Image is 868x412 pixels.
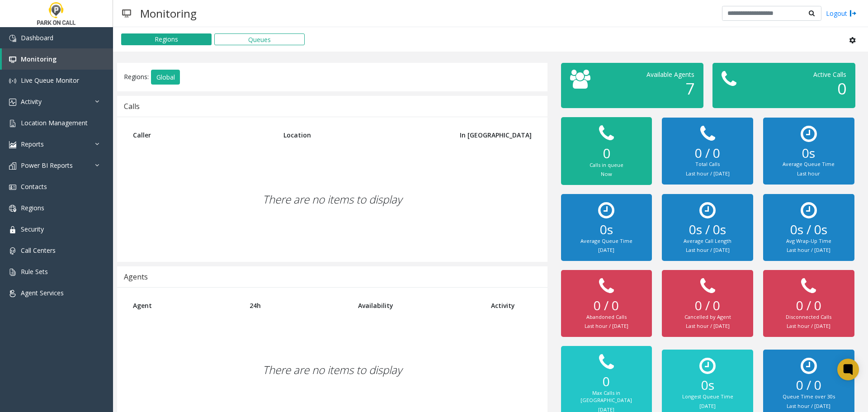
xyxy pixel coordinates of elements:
div: Average Call Length [671,237,744,245]
small: [DATE] [598,246,614,253]
img: 'icon' [9,120,16,127]
small: Last hour / [DATE] [787,322,830,329]
img: 'icon' [9,35,16,42]
h2: 0 [570,145,643,161]
th: Caller [126,124,277,146]
h2: 0 / 0 [671,298,744,313]
span: Call Centers [21,246,56,255]
th: In [GEOGRAPHIC_DATA] [437,124,538,146]
span: Live Queue Monitor [21,76,79,85]
span: Regions [21,204,44,212]
a: Monitoring [2,48,113,70]
span: Rule Sets [21,267,48,276]
span: Regions: [124,72,149,81]
div: There are no items to display [126,146,538,253]
span: Agent Services [21,289,64,297]
h2: 0 / 0 [671,146,744,161]
button: Queues [214,33,305,45]
img: 'icon' [9,184,16,191]
h2: 0s [772,146,845,161]
span: Activity [21,97,42,106]
th: Location [277,124,437,146]
div: Average Queue Time [570,237,643,245]
small: Last hour / [DATE] [686,170,730,177]
div: Total Calls [671,161,744,168]
h2: 0s / 0s [671,222,744,237]
small: Last hour / [DATE] [787,403,830,409]
th: Agent [126,294,243,317]
small: [DATE] [699,403,716,409]
div: Max Calls in [GEOGRAPHIC_DATA] [570,389,643,404]
img: logout [849,9,857,18]
img: 'icon' [9,290,16,297]
div: Avg Wrap-Up Time [772,237,845,245]
img: 'icon' [9,56,16,63]
span: Monitoring [21,55,57,63]
h2: 0s / 0s [772,222,845,237]
div: Abandoned Calls [570,313,643,321]
div: Disconnected Calls [772,313,845,321]
span: Power BI Reports [21,161,73,170]
h3: Monitoring [136,2,201,24]
span: 0 [837,78,846,99]
div: Calls in queue [570,161,643,169]
button: Regions [121,33,212,45]
h2: 0 [570,374,643,389]
div: Cancelled by Agent [671,313,744,321]
span: Dashboard [21,33,53,42]
small: Last hour / [DATE] [787,246,830,253]
h2: 0 / 0 [772,298,845,313]
span: Security [21,225,44,233]
span: Available Agents [646,70,694,79]
img: 'icon' [9,269,16,276]
img: 'icon' [9,247,16,255]
th: Availability [351,294,484,317]
h2: 0 / 0 [772,378,845,393]
small: Last hour / [DATE] [686,322,730,329]
small: Last hour / [DATE] [686,246,730,253]
h2: 0s [671,378,744,393]
img: 'icon' [9,205,16,212]
th: 24h [243,294,352,317]
img: 'icon' [9,226,16,233]
th: Activity [484,294,538,317]
small: Last hour / [DATE] [585,322,628,329]
img: 'icon' [9,141,16,148]
div: Calls [124,100,140,112]
span: 7 [685,78,694,99]
div: Agents [124,271,148,283]
img: pageIcon [122,2,131,24]
button: Global [151,70,180,85]
div: Longest Queue Time [671,393,744,401]
h2: 0 / 0 [570,298,643,313]
h2: 0s [570,222,643,237]
div: Queue Time over 30s [772,393,845,401]
img: 'icon' [9,99,16,106]
span: Reports [21,140,44,148]
img: 'icon' [9,162,16,170]
span: Location Management [21,118,88,127]
img: 'icon' [9,77,16,85]
span: Active Calls [813,70,846,79]
a: Logout [826,9,857,18]
small: Now [601,170,612,177]
div: Average Queue Time [772,161,845,168]
span: Contacts [21,182,47,191]
small: Last hour [797,170,820,177]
